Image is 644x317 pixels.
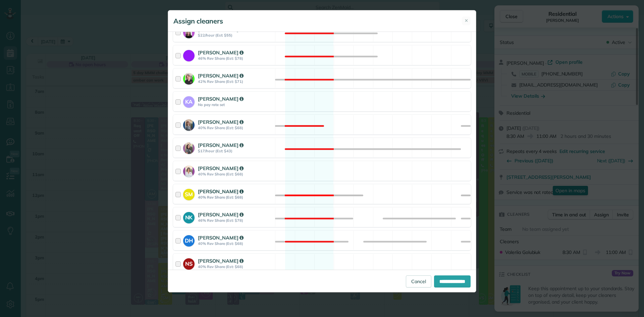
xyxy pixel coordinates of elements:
strong: [PERSON_NAME] [198,188,244,195]
span: ✕ [465,17,468,24]
strong: 40% Rev Share (Est: $68) [198,264,273,269]
strong: SM [183,189,195,198]
strong: $22/hour (Est: $55) [198,33,273,38]
strong: 46% Rev Share (Est: $78) [198,56,273,61]
strong: [PERSON_NAME] [198,96,244,102]
strong: [PERSON_NAME] [198,142,244,148]
strong: [PERSON_NAME] [198,119,244,125]
strong: 40% Rev Share (Est: $68) [198,125,273,130]
strong: [PERSON_NAME] [198,211,244,218]
strong: KA [183,96,195,106]
strong: [PERSON_NAME] [198,258,244,264]
strong: [PERSON_NAME] [198,49,244,56]
strong: 40% Rev Share (Est: $68) [198,241,273,246]
strong: No pay rate set [198,102,273,107]
h5: Assign cleaners [173,16,223,26]
strong: 40% Rev Share (Est: $68) [198,195,273,200]
strong: $17/hour (Est: $43) [198,149,273,153]
strong: NS [183,258,195,268]
strong: [PERSON_NAME] [198,165,244,171]
strong: [PERSON_NAME] [198,234,244,241]
strong: 42% Rev Share (Est: $71) [198,79,273,84]
strong: 40% Rev Share (Est: $68) [198,172,273,176]
strong: 46% Rev Share (Est: $78) [198,218,273,223]
strong: [PERSON_NAME] [198,72,244,79]
a: Cancel [406,275,431,287]
strong: NK [183,212,195,221]
strong: DH [183,235,195,245]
